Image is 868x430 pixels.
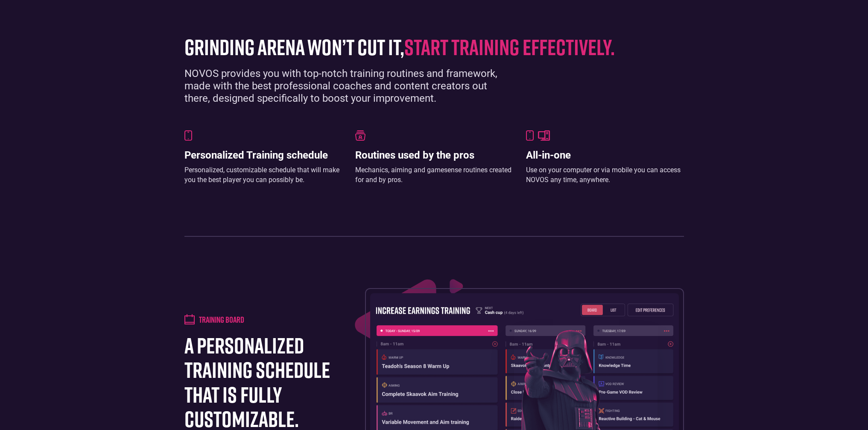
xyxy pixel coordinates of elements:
[526,165,684,185] div: Use on your computer or via mobile you can access NOVOS any time, anywhere.
[184,35,671,59] h1: grinding arena won’t cut it,
[404,33,615,60] span: start training effectively.
[526,149,684,162] h3: All-in-one
[184,165,342,185] div: Personalized, customizable schedule that will make you the best player you can possibly be.
[184,68,513,104] div: NOVOS provides you with top-notch training routines and framework, made with the best professiona...
[199,314,244,324] h4: Training board
[355,165,513,185] div: Mechanics, aiming and gamesense routines created for and by pros.
[184,149,342,162] h3: Personalized Training schedule
[355,149,513,162] h3: Routines used by the pros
